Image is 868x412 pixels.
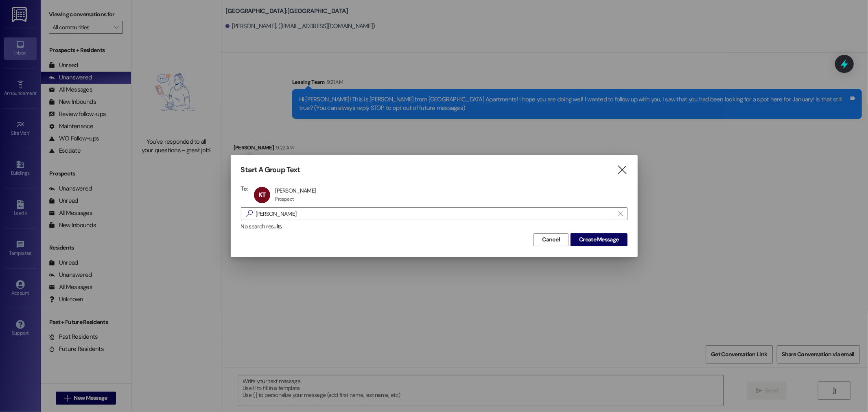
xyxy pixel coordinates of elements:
i:  [617,166,627,174]
div: Prospect [275,196,294,202]
span: Cancel [542,235,560,244]
button: Clear text [614,208,627,220]
button: Cancel [533,233,568,246]
div: [PERSON_NAME] [275,187,316,194]
input: Search for any contact or apartment [256,208,614,219]
span: KT [258,191,266,199]
button: Create Message [571,233,627,246]
h3: Start A Group Text [241,165,300,175]
span: Create Message [579,235,619,244]
div: No search results [241,222,627,231]
i:  [618,210,623,217]
h3: To: [241,185,248,192]
i:  [243,209,256,218]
